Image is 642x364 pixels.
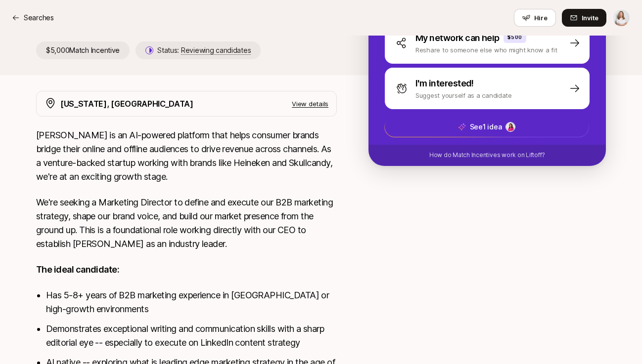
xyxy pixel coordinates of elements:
[562,9,606,27] button: Invite
[157,44,251,56] p: Status:
[36,196,337,251] p: We're seeking a Marketing Director to define and execute our B2B marketing strategy, shape our br...
[470,121,502,133] p: See 1 idea
[181,46,251,55] span: Reviewing candidates
[415,77,474,90] p: I'm interested!
[507,33,522,41] p: $500
[612,9,630,27] button: Mary Beech
[415,31,500,45] p: My network can help
[60,97,193,110] p: [US_STATE], [GEOGRAPHIC_DATA]
[415,90,512,100] p: Suggest yourself as a candidate
[506,122,515,131] img: 9e09e871_5697_442b_ae6e_b16e3f6458f8.jpg
[36,41,130,59] p: $5,000 Match Incentive
[46,322,337,350] li: Demonstrates exceptional writing and communication skills with a sharp editorial eye -- especiall...
[534,13,548,23] span: Hire
[415,45,557,55] p: Reshare to someone else who might know a fit
[384,117,589,137] button: See1 idea
[582,13,598,23] span: Invite
[24,12,54,24] p: Searches
[36,264,119,275] strong: The ideal candidate:
[36,128,337,184] p: [PERSON_NAME] is an AI-powered platform that helps consumer brands bridge their online and offlin...
[292,99,328,109] p: View details
[613,9,630,26] img: Mary Beech
[429,151,545,160] p: How do Match Incentives work on Liftoff?
[514,9,556,27] button: Hire
[46,288,337,316] li: Has 5-8+ years of B2B marketing experience in [GEOGRAPHIC_DATA] or high-growth environments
